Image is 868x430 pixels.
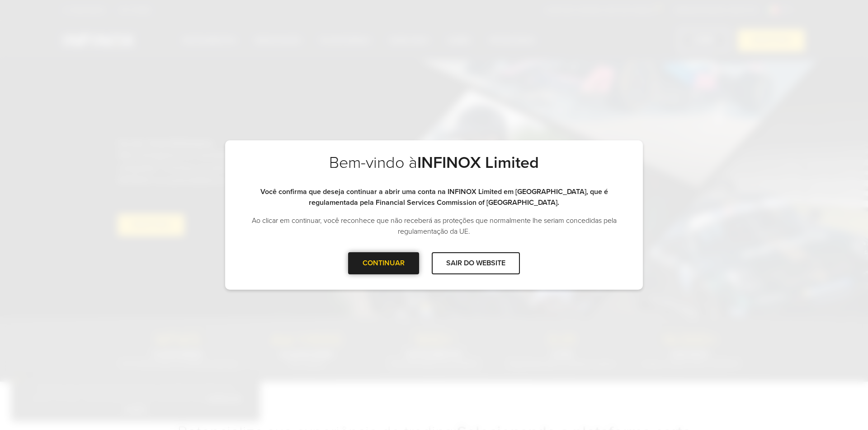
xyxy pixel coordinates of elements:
[417,153,539,172] strong: INFINOX Limited
[243,215,625,237] p: Ao clicar em continuar, você reconhece que não receberá as proteções que normalmente lhe seriam c...
[348,252,419,274] div: CONTINUAR
[260,187,608,207] strong: Você confirma que deseja continuar a abrir uma conta na INFINOX Limited em [GEOGRAPHIC_DATA], que...
[432,252,520,274] div: SAIR DO WEBSITE
[243,153,625,186] h2: Bem-vindo à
